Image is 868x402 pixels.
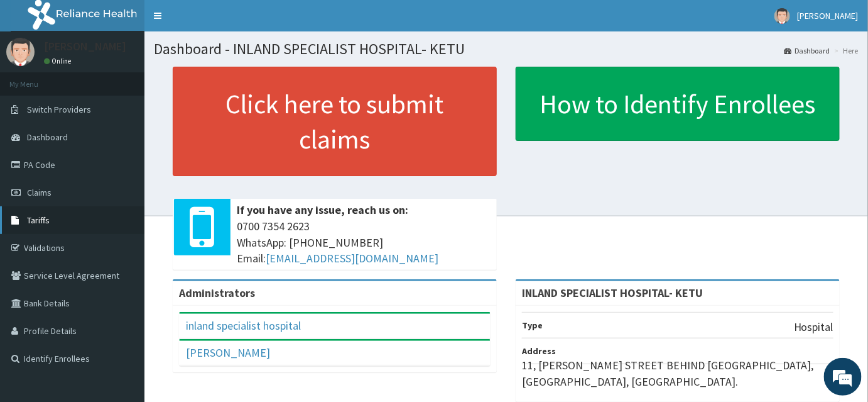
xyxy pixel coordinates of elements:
[522,345,556,357] b: Address
[179,286,255,300] b: Administrators
[794,319,833,335] p: Hospital
[522,357,833,389] p: 11, [PERSON_NAME] STREET BEHIND [GEOGRAPHIC_DATA], [GEOGRAPHIC_DATA], [GEOGRAPHIC_DATA].
[27,104,91,115] span: Switch Providers
[266,251,438,265] a: [EMAIL_ADDRESS][DOMAIN_NAME]
[774,8,790,24] img: User Image
[27,215,50,226] span: Tariffs
[522,286,703,300] strong: INLAND SPECIALIST HOSPITAL- KETU
[832,45,859,56] li: Here
[173,67,497,176] a: Click here to submit claims
[237,203,408,217] b: If you have any issue, reach us on:
[44,57,74,65] a: Online
[44,41,126,52] p: [PERSON_NAME]
[27,131,68,143] span: Dashboard
[154,41,859,57] h1: Dashboard - INLAND SPECIALIST HOSPITAL- KETU
[516,67,840,141] a: How to Identify Enrollees
[798,10,859,21] span: [PERSON_NAME]
[784,45,830,56] a: Dashboard
[186,318,301,333] a: inland specialist hospital
[186,345,270,360] a: [PERSON_NAME]
[6,38,35,66] img: User Image
[237,218,491,267] span: 0700 7354 2623 WhatsApp: [PHONE_NUMBER] Email:
[27,187,52,198] span: Claims
[522,320,543,331] b: Type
